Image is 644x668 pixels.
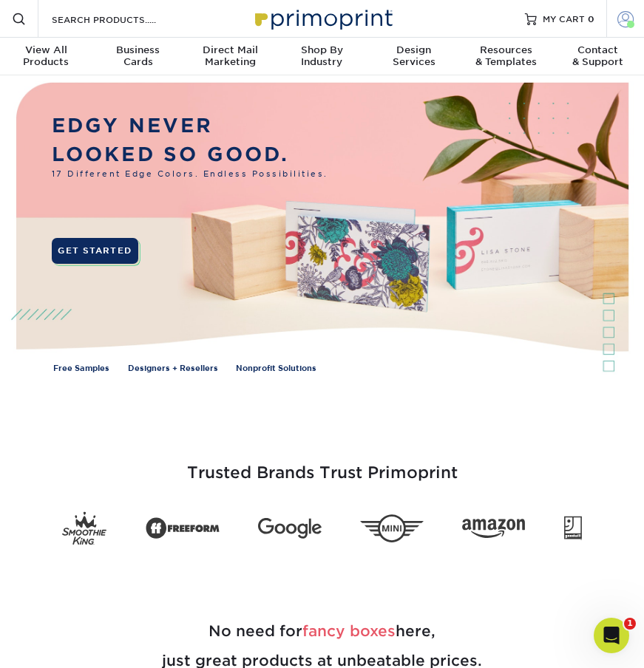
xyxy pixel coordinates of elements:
[276,44,367,56] span: Shop By
[552,38,644,77] a: Contact& Support
[184,38,276,77] a: Direct MailMarketing
[11,428,633,500] h3: Trusted Brands Trust Primoprint
[50,10,194,28] input: SEARCH PRODUCTS.....
[460,44,552,56] span: Resources
[52,168,328,180] span: 17 Different Edge Colors. Endless Possibilities.
[248,2,396,34] img: Primoprint
[624,618,636,630] span: 1
[543,13,585,25] span: MY CART
[92,44,183,68] div: Cards
[460,44,552,68] div: & Templates
[92,38,183,77] a: BusinessCards
[4,623,126,663] iframe: Google Customer Reviews
[146,512,220,545] img: Freeform
[276,38,367,77] a: Shop ByIndustry
[184,44,276,68] div: Marketing
[552,44,644,68] div: & Support
[368,38,460,77] a: DesignServices
[52,140,328,168] p: LOOKED SO GOOD.
[276,44,367,68] div: Industry
[360,514,424,542] img: Mini
[368,44,460,56] span: Design
[62,511,106,545] img: Smoothie King
[368,44,460,68] div: Services
[460,38,552,77] a: Resources& Templates
[184,44,276,56] span: Direct Mail
[552,44,644,56] span: Contact
[594,618,629,653] iframe: Intercom live chat
[52,238,138,263] a: GET STARTED
[302,622,396,640] span: fancy boxes
[128,363,218,375] a: Designers + Resellers
[462,519,526,538] img: Amazon
[258,518,322,539] img: Google
[52,111,328,140] p: EDGY NEVER
[53,363,109,375] a: Free Samples
[236,363,316,375] a: Nonprofit Solutions
[588,13,594,24] span: 0
[92,44,183,56] span: Business
[564,516,582,540] img: Goodwill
